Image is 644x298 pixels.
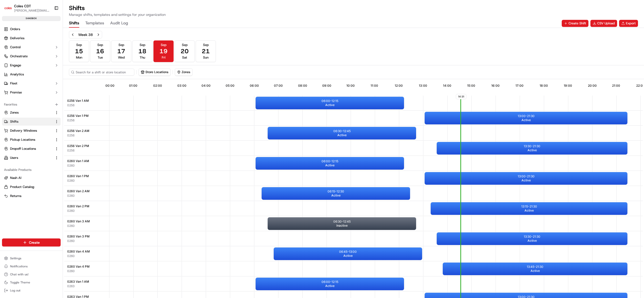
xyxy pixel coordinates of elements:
img: Nash [5,5,15,15]
span: 0260 Van 3 PM [67,234,90,238]
p: Welcome 👋 [5,20,92,28]
button: Users [2,154,61,162]
p: 06:30 - 12:45 [333,129,351,133]
span: 0256 Van 2 AM [67,129,89,133]
span: 18 [138,47,146,55]
button: Orchestrate [2,52,61,60]
button: CSV Upload [590,20,617,27]
span: 17:00 [515,84,524,88]
div: sandbox [2,16,61,21]
span: 01:00 [129,84,137,88]
span: 04:00 [202,84,211,88]
span: 16:00 [491,84,500,88]
span: Active [325,284,335,288]
span: 15 [75,47,83,55]
span: 0260 Van 2 PM [67,204,89,208]
a: 💻API Documentation [41,71,83,80]
button: 0260 [67,209,75,213]
img: Coles CDT [4,4,12,12]
button: Export [619,20,638,27]
button: Sep20Sat [175,40,195,62]
span: 11:00 [371,84,378,88]
span: Orchestrate [10,54,28,59]
button: 0263 [67,284,74,288]
button: 0260 [67,194,75,198]
a: Analytics [2,70,61,78]
button: 0260 [67,239,75,243]
span: 0260 [67,164,75,168]
span: 09:00 [322,84,331,88]
button: Returns [2,192,61,200]
button: 0256 [67,103,74,107]
span: Sep [118,43,124,47]
button: 0260 [67,179,75,183]
button: Control [2,43,61,51]
span: 03:00 [177,84,186,88]
button: 0260 [67,269,75,273]
p: 06:00 - 12:15 [321,99,338,103]
button: Engage [2,61,61,69]
button: Create Shift [562,20,588,27]
span: Thu [140,55,145,60]
a: Zones [4,110,53,115]
button: Dropoff Locations [2,145,61,153]
span: 18:00 [540,84,548,88]
a: Nash AI [4,176,59,180]
button: Delivery Windows [2,127,61,135]
span: 12:00 [395,84,403,88]
span: Active [528,148,537,152]
button: Zones [175,69,192,76]
button: Store Locations [139,68,171,76]
span: 14:00 [443,84,451,88]
a: Pickup Locations [4,137,53,142]
a: Orders [2,25,61,33]
span: Knowledge Base [10,73,38,78]
span: 0256 [67,133,74,137]
span: Delivery Windows [10,128,37,133]
button: Coles CDTColes CDT[PERSON_NAME][EMAIL_ADDRESS][PERSON_NAME][DOMAIN_NAME] [2,2,52,14]
span: Coles CDT [14,4,31,9]
p: 06:45 - 13:00 [339,250,357,254]
span: Sep [161,43,167,47]
span: Engage [10,63,21,68]
span: Notifications [10,264,28,268]
a: Users [4,156,53,160]
span: 0260 [67,254,75,258]
button: Chat with us! [2,271,61,278]
span: Dropoff Locations [10,146,36,151]
div: 📗 [5,74,9,78]
p: 13:00 - 21:30 [518,114,535,118]
span: 21:00 [612,84,620,88]
span: Sun [203,55,209,60]
span: 0263 Van 1 AM [67,280,89,284]
span: 20:00 [588,84,597,88]
span: 0260 Van 1 PM [67,174,89,178]
span: Settings [10,256,21,260]
div: Favorites [2,101,61,109]
div: We're available if you need us! [17,53,64,57]
button: 0260 [67,224,75,228]
button: Audit Log [110,19,128,28]
button: [PERSON_NAME][EMAIL_ADDRESS][PERSON_NAME][DOMAIN_NAME] [14,9,50,13]
span: Sep [97,43,103,47]
span: Active [325,103,335,107]
button: Shifts [2,118,61,126]
span: 0256 Van 1 PM [67,114,89,118]
span: Mon [76,55,82,60]
button: Sep18Thu [132,40,152,62]
span: 20 [181,47,189,55]
span: 16 [96,47,104,55]
span: Returns [10,194,21,198]
span: Control [10,45,21,49]
span: 0256 Van 2 PM [67,144,89,148]
span: Active [331,193,341,197]
button: Previous week [69,31,76,38]
span: Active [525,209,534,213]
span: Fri [162,55,166,60]
span: Users [10,156,18,160]
span: Active [521,118,531,122]
span: Create [29,240,40,245]
span: Active [528,239,537,243]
